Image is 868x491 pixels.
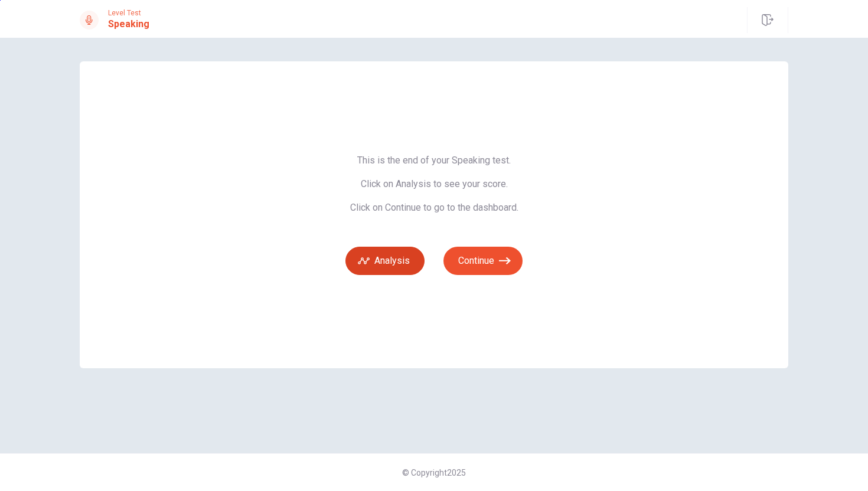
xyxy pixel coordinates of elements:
span: Level Test [108,9,149,17]
span: This is the end of your Speaking test. Click on Analysis to see your score. Click on Continue to ... [345,155,523,214]
span: © Copyright 2025 [402,468,466,477]
h1: Speaking [108,17,149,31]
button: Analysis [345,247,425,275]
button: Continue [443,247,523,275]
